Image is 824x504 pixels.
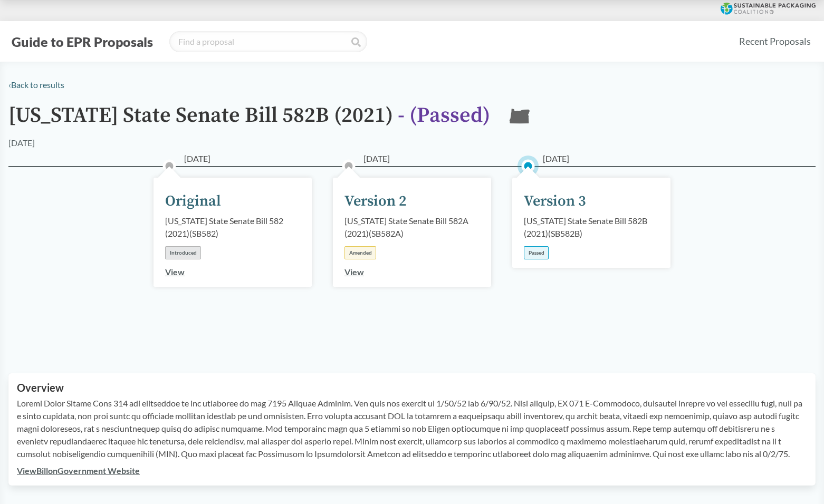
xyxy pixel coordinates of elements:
h1: [US_STATE] State Senate Bill 582B (2021) [8,104,490,137]
div: Amended [344,246,376,259]
div: Introduced [165,246,201,259]
div: Version 3 [524,190,586,212]
div: Version 2 [344,190,407,212]
p: Loremi Dolor Sitame Cons 314 adi elitseddoe te inc utlaboree do mag 7195 Aliquae Adminim. Ven qui... [17,397,807,460]
div: [DATE] [8,137,35,149]
button: Guide to EPR Proposals [8,33,156,50]
span: [DATE] [543,152,569,165]
input: Find a proposal [169,31,367,52]
div: [US_STATE] State Senate Bill 582B (2021) ( SB582B ) [524,215,659,240]
h2: Overview [17,382,807,394]
a: ‹Back to results [8,80,64,90]
span: - ( Passed ) [398,102,490,129]
a: ViewBillonGovernment Website [17,466,140,476]
div: [US_STATE] State Senate Bill 582A (2021) ( SB582A ) [344,215,480,240]
a: Recent Proposals [734,30,816,53]
span: [DATE] [363,152,390,165]
a: View [165,267,185,277]
span: [DATE] [184,152,210,165]
div: Passed [524,246,549,259]
div: [US_STATE] State Senate Bill 582 (2021) ( SB582 ) [165,215,300,240]
a: View [344,267,364,277]
div: Original [165,190,221,212]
